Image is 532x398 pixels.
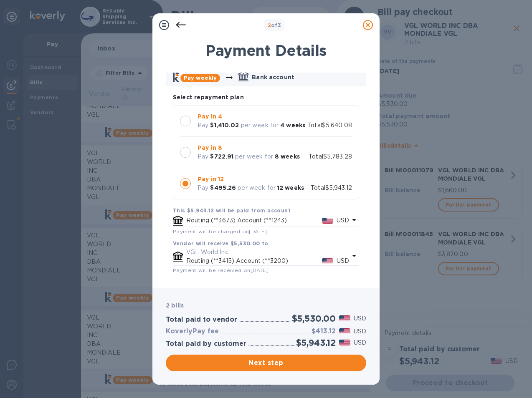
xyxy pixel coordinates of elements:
[252,73,294,81] p: Bank account
[186,248,349,257] p: VGL World Inc.
[198,144,222,151] b: Pay in 8
[184,75,217,81] b: Pay weekly
[198,113,222,120] b: Pay in 4
[337,257,349,265] p: USD
[173,240,269,247] b: Vendor will receive $5,530.00 to
[322,258,333,264] img: USD
[235,152,273,161] p: per week for
[275,153,300,160] b: 8 weeks
[312,327,336,335] h3: $413.12
[311,184,352,192] p: Total $5,943.12
[339,315,350,321] img: USD
[172,358,360,368] span: Next step
[173,94,244,101] b: Select repayment plan
[337,216,349,225] p: USD
[296,338,336,348] h2: $5,943.12
[238,184,276,192] p: per week for
[280,122,305,128] b: 4 weeks
[186,216,322,225] p: Routing (**3673) Account (**1243)
[166,355,366,371] button: Next step
[198,152,208,161] p: Pay
[241,121,279,130] p: per week for
[166,327,219,335] h3: KoverlyPay fee
[210,184,236,191] b: $495.26
[277,184,304,191] b: 12 weeks
[210,122,239,128] b: $1,410.02
[339,328,350,334] img: USD
[173,267,269,273] span: Payment will be received on [DATE]
[173,228,267,234] span: Payment will be charged on [DATE]
[166,42,366,59] h1: Payment Details
[198,121,208,130] p: Pay
[354,338,366,347] p: USD
[309,152,352,161] p: Total $5,783.28
[307,121,352,130] p: Total $5,640.08
[198,184,208,192] p: Pay
[210,153,233,160] b: $722.91
[173,207,291,214] b: This $5,943.12 will be paid from account
[198,176,224,182] b: Pay in 12
[292,313,336,324] h2: $5,530.00
[322,218,333,224] img: USD
[354,327,366,336] p: USD
[354,314,366,323] p: USD
[186,257,322,265] p: Routing (**3415) Account (**3200)
[339,340,350,345] img: USD
[166,302,184,309] b: 2 bills
[166,316,237,324] h3: Total paid to vendor
[268,22,281,28] b: of 3
[268,22,271,28] span: 2
[166,340,246,348] h3: Total paid by customer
